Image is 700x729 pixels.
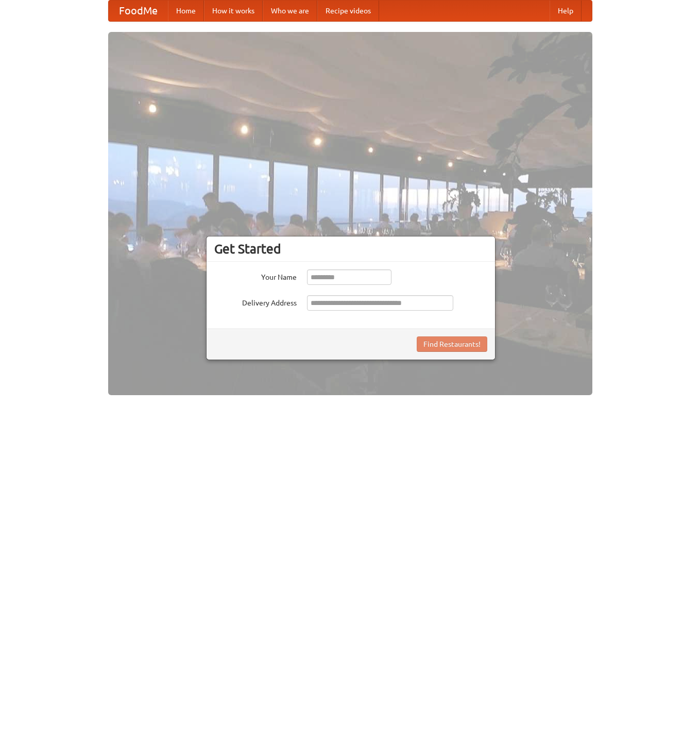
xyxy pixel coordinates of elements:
[263,1,317,21] a: Who we are
[204,1,263,21] a: How it works
[168,1,204,21] a: Home
[214,295,297,308] label: Delivery Address
[417,336,487,352] button: Find Restaurants!
[214,241,487,257] h3: Get Started
[109,1,168,21] a: FoodMe
[550,1,582,21] a: Help
[214,269,297,282] label: Your Name
[317,1,379,21] a: Recipe videos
